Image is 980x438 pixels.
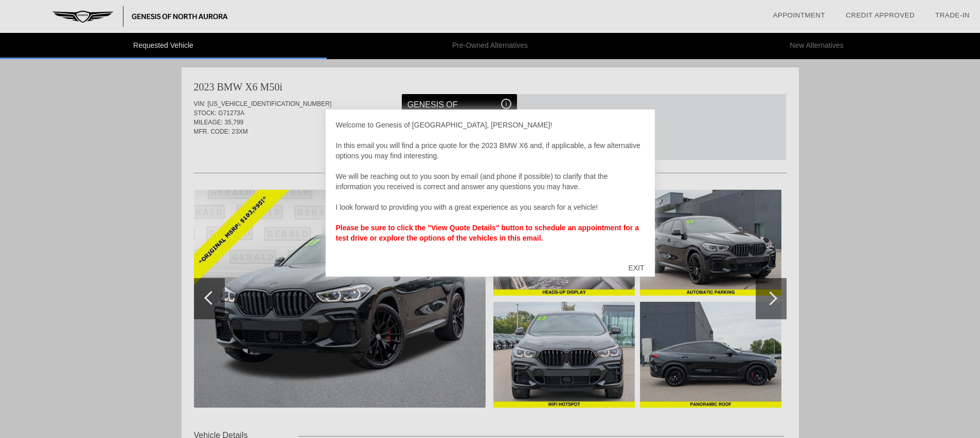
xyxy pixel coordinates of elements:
div: Welcome to Genesis of [GEOGRAPHIC_DATA], [PERSON_NAME]! In this email you will find a price quote... [336,120,645,253]
a: Appointment [773,11,825,19]
a: Trade-In [935,11,970,19]
a: Credit Approved [846,11,915,19]
strong: Please be sure to click the "View Quote Details" button to schedule an appointment for a test dri... [336,224,639,242]
div: EXIT [618,252,654,283]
